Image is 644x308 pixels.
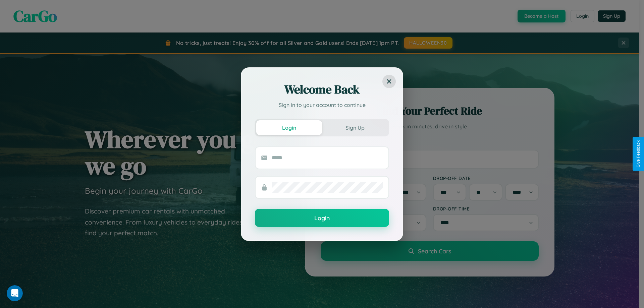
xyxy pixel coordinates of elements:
[7,285,23,301] iframe: Intercom live chat
[255,101,389,109] p: Sign in to your account to continue
[256,120,322,135] button: Login
[636,140,641,168] div: Give Feedback
[322,120,388,135] button: Sign Up
[255,81,389,98] h2: Welcome Back
[255,209,389,227] button: Login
